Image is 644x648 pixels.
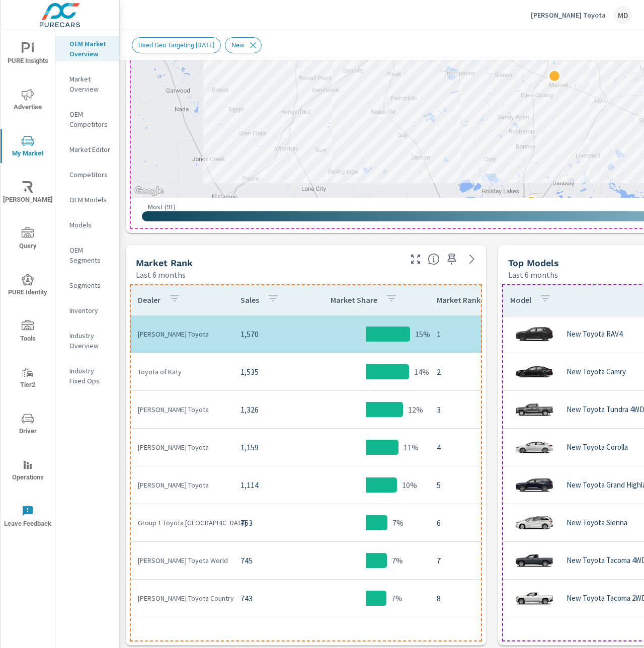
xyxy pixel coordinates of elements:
[408,251,424,267] button: Make Fullscreen
[69,305,111,315] p: Inventory
[567,330,622,339] p: New Toyota RAV4
[55,328,119,353] div: Industry Overview
[508,269,558,281] p: Last 6 months
[4,181,52,206] span: [PERSON_NAME]
[55,217,119,232] div: Models
[567,518,627,527] p: New Toyota Sienna
[514,545,554,576] img: glamour
[132,185,166,198] a: Open this area in Google Maps (opens a new window)
[414,366,429,378] p: 14%
[514,432,554,462] img: glamour
[514,470,554,500] img: glamour
[444,251,460,267] span: Save this to your personalized report
[514,394,554,425] img: glamour
[132,41,220,49] span: Used Geo Targeting [DATE]
[240,441,295,453] p: 1,159
[4,89,52,113] span: Advertise
[138,367,224,377] p: Toyota of Katy
[69,144,111,154] p: Market Editor
[69,331,111,351] p: Industry Overview
[55,107,119,132] div: OEM Competitors
[437,441,520,453] p: 4
[69,74,111,94] p: Market Overview
[225,41,251,49] span: New
[240,479,295,491] p: 1,114
[55,36,119,61] div: OEM Market Overview
[392,554,403,566] p: 7%
[240,328,295,340] p: 1,570
[138,593,224,603] p: [PERSON_NAME] Toyota Country
[510,295,531,305] p: Model
[437,479,520,491] p: 5
[408,403,423,416] p: 12%
[415,328,430,340] p: 15%
[331,295,377,305] p: Market Share
[437,366,520,378] p: 2
[4,320,52,345] span: Tools
[4,274,52,298] span: PURE Identity
[437,328,520,340] p: 1
[55,363,119,388] div: Industry Fixed Ops
[69,195,111,205] p: OEM Models
[240,592,295,604] p: 743
[4,366,52,391] span: Tier2
[614,6,632,24] div: MD
[55,142,119,157] div: Market Editor
[428,253,440,265] span: Market Rank shows you how you rank, in terms of sales, to other dealerships in your market. “Mark...
[1,30,55,539] div: nav menu
[514,357,554,387] img: glamour
[437,517,520,529] p: 6
[138,295,160,305] p: Dealer
[138,555,224,565] p: [PERSON_NAME] Toyota World
[4,459,52,483] span: Operations
[225,37,262,53] div: New
[69,220,111,230] p: Models
[69,39,111,59] p: OEM Market Overview
[69,280,111,290] p: Segments
[4,505,52,530] span: Leave Feedback
[138,518,224,528] p: Group 1 Toyota [GEOGRAPHIC_DATA]
[4,227,52,252] span: Query
[402,479,417,491] p: 10%
[240,295,259,305] p: Sales
[240,554,295,566] p: 745
[132,185,166,198] img: Google
[4,42,52,67] span: PURE Insights
[69,366,111,386] p: Industry Fixed Ops
[514,319,554,349] img: glamour
[392,517,404,529] p: 7%
[4,413,52,437] span: Driver
[138,480,224,490] p: [PERSON_NAME] Toyota
[567,367,626,376] p: New Toyota Camry
[148,202,176,211] p: Most ( 91 )
[531,11,606,20] p: [PERSON_NAME] Toyota
[55,278,119,293] div: Segments
[55,303,119,318] div: Inventory
[55,192,119,207] div: OEM Models
[4,135,52,159] span: My Market
[508,258,559,268] h5: Top Models
[55,167,119,182] div: Competitors
[464,251,480,267] a: See more details in report
[437,403,520,416] p: 3
[136,269,186,281] p: Last 6 months
[138,329,224,339] p: [PERSON_NAME] Toyota
[514,583,554,613] img: glamour
[567,443,628,452] p: New Toyota Corolla
[240,517,295,529] p: 763
[55,242,119,268] div: OEM Segments
[514,508,554,538] img: glamour
[69,170,111,180] p: Competitors
[69,109,111,129] p: OEM Competitors
[437,554,520,566] p: 7
[136,258,193,268] h5: Market Rank
[138,404,224,415] p: [PERSON_NAME] Toyota
[55,71,119,97] div: Market Overview
[240,366,295,378] p: 1,535
[437,592,520,604] p: 8
[391,592,403,604] p: 7%
[437,295,480,305] p: Market Rank
[240,403,295,416] p: 1,326
[138,442,224,452] p: [PERSON_NAME] Toyota
[404,441,419,453] p: 11%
